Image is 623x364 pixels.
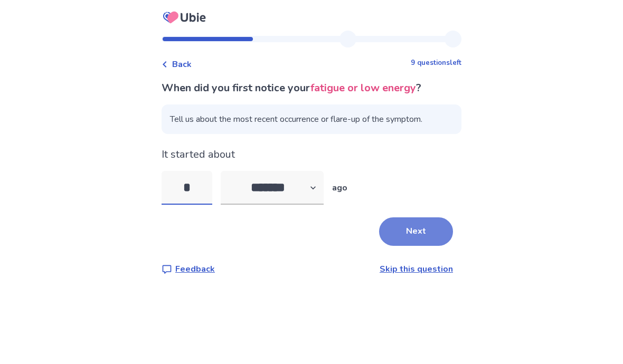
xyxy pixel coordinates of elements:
p: 9 questions left [411,58,461,69]
span: fatigue or low energy [310,81,416,95]
span: Back [172,58,192,71]
a: Skip this question [380,263,453,275]
p: Feedback [175,263,215,275]
p: When did you first notice your ? [162,80,461,96]
a: Feedback [162,263,215,275]
button: Next [379,217,453,246]
span: Tell us about the most recent occurrence or flare-up of the symptom. [162,104,461,134]
p: ago [332,181,347,194]
p: It started about [162,147,461,162]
